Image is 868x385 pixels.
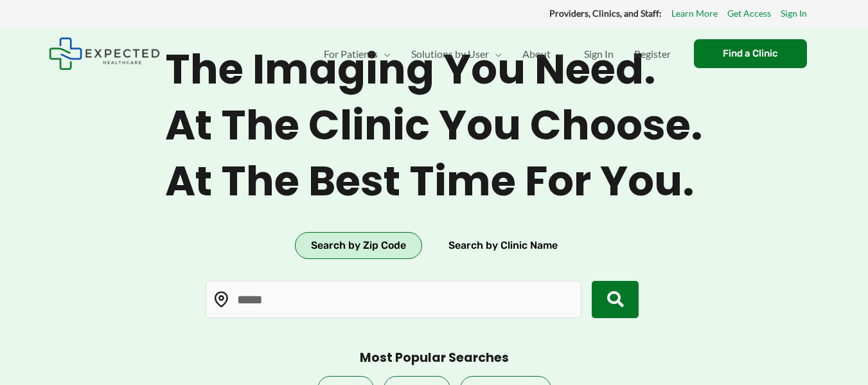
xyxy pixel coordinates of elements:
button: Search by Clinic Name [432,232,574,259]
span: Register [634,31,671,76]
strong: Providers, Clinics, and Staff: [549,8,662,19]
a: Register [624,31,681,76]
a: For PatientsMenu Toggle [314,31,401,76]
h3: Most Popular Searches [360,350,509,366]
span: At the clinic you choose. [165,101,703,150]
span: About [522,31,551,76]
span: The imaging you need. [165,45,703,94]
a: Find a Clinic [694,39,807,68]
span: At the best time for you. [165,157,703,206]
a: Get Access [727,5,771,22]
span: Menu Toggle [489,31,502,76]
a: Learn More [671,5,718,22]
span: Menu Toggle [551,31,563,76]
a: AboutMenu Toggle [512,31,574,76]
span: Sign In [584,31,614,76]
span: Menu Toggle [378,31,391,76]
img: Location pin [213,291,230,308]
nav: Primary Site Navigation [314,31,681,76]
a: Sign In [781,5,807,22]
img: Expected Healthcare Logo - side, dark font, small [49,37,160,70]
span: For Patients [324,31,378,76]
span: Solutions by User [411,31,489,76]
a: Sign In [574,31,624,76]
a: Solutions by UserMenu Toggle [401,31,512,76]
button: Search by Zip Code [295,232,422,259]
